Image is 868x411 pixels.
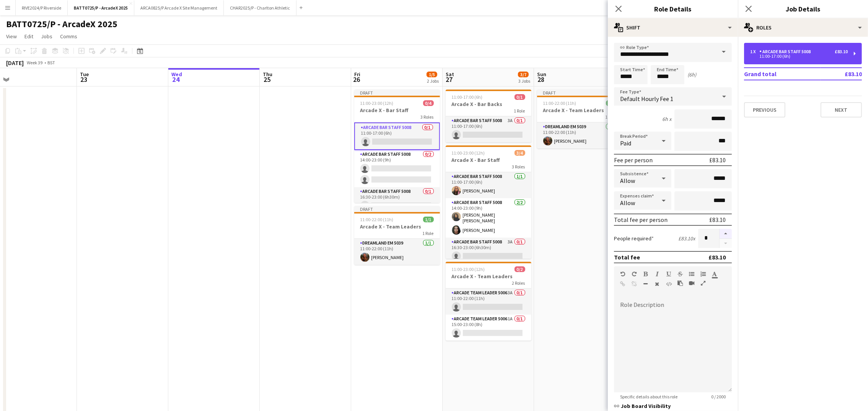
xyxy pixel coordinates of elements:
span: 0 / 2000 [705,394,732,400]
button: Text Color [712,271,717,277]
span: 1/1 [423,217,434,222]
div: 2 Jobs [427,78,439,84]
span: 11:00-17:00 (6h) [452,94,483,100]
span: Sat [446,71,454,78]
app-job-card: 11:00-17:00 (6h)0/1Arcade X - Bar Backs1 RoleArcade Bar Staff 50083A0/111:00-17:00 (6h) [446,90,531,142]
button: Redo [632,271,637,277]
app-job-card: 11:00-23:00 (12h)0/2Arcade X - Team Leaders2 RolesArcade Team Leader 50063A0/111:00-22:00 (11h) A... [446,262,531,341]
div: [DATE] [6,59,24,67]
h3: Role Details [608,4,738,14]
span: 3/7 [518,72,529,77]
span: Week 39 [25,60,44,65]
span: Tue [80,71,89,78]
span: Paid [620,139,631,147]
td: Grand total [744,68,821,80]
div: 6h x [662,116,671,122]
app-job-card: 11:00-23:00 (12h)3/4Arcade X - Bar Staff3 RolesArcade Bar Staff 50081/111:00-17:00 (6h)[PERSON_NA... [446,145,531,259]
span: Allow [620,199,635,207]
span: 11:00-22:00 (11h) [360,217,394,222]
span: 1 Role [423,230,434,236]
div: Shift [608,18,738,37]
div: Draft [354,206,440,212]
h3: Arcade X - Team Leaders [354,223,440,230]
button: ARCA0825/P Arcade X Site Management [134,0,224,15]
div: Fee per person [614,156,653,164]
button: Ordered List [700,271,706,277]
button: Unordered List [689,271,694,277]
button: Insert video [689,280,694,286]
button: Strikethrough [677,271,683,277]
button: Next [821,102,862,117]
app-card-role: Arcade Team Leader 50061A0/115:00-23:00 (8h) [446,315,531,341]
span: 1 Role [606,114,617,120]
span: Comms [60,33,77,40]
span: 0/2 [515,266,525,272]
span: 0/4 [423,100,434,106]
button: CHAR2025/P - Charlton Athletic [224,0,296,15]
div: Arcade Bar Staff 5008 [759,49,814,54]
button: Fullscreen [700,280,706,286]
button: Paste as plain text [677,280,683,286]
span: View [6,33,17,40]
span: 27 [445,75,454,84]
span: Jobs [41,33,52,40]
app-job-card: Draft11:00-22:00 (11h)1/1Arcade X - Team Leaders1 RoleDreamland EM 50391/111:00-22:00 (11h)[PERSO... [354,206,440,265]
span: Fri [354,71,360,78]
app-card-role: Arcade Team Leader 50063A0/111:00-22:00 (11h) [446,289,531,315]
button: Clear Formatting [655,281,660,287]
h3: Arcade X - Team Leaders [446,273,531,280]
app-card-role: Arcade Bar Staff 50082/214:00-23:00 (9h)[PERSON_NAME] [PERSON_NAME][PERSON_NAME] [446,198,531,238]
span: 11:00-23:00 (12h) [452,150,485,156]
app-card-role: Dreamland EM 50391/111:00-22:00 (11h)[PERSON_NAME] [354,239,440,265]
span: Wed [171,71,182,78]
button: BATT0725/P - ArcadeX 2025 [68,0,134,15]
div: Draft11:00-23:00 (12h)0/4Arcade X - Bar Staff3 RolesArcade Bar Staff 50080/111:00-17:00 (6h) Arca... [354,90,440,203]
span: 1/5 [427,72,437,77]
button: Italic [655,271,660,277]
div: 3 Jobs [518,78,530,84]
button: Undo [620,271,625,277]
h3: Arcade X - Bar Backs [446,101,531,108]
div: Draft [537,90,623,96]
app-card-role: Arcade Bar Staff 50083A0/116:30-23:00 (6h30m) [446,238,531,264]
span: 11:00-23:00 (12h) [360,100,394,106]
span: 0/1 [515,94,525,100]
app-card-role: Arcade Bar Staff 50080/111:00-17:00 (6h) [354,122,440,150]
span: 11:00-22:00 (11h) [543,100,576,106]
div: Roles [738,18,868,37]
app-card-role: Arcade Bar Staff 50083A0/111:00-17:00 (6h) [446,116,531,142]
div: (6h) [687,71,696,78]
button: Horizontal Line [643,281,648,287]
div: £83.10 [835,49,848,54]
a: Jobs [38,31,55,41]
div: BST [47,60,55,65]
span: Specific details about this role [614,394,684,400]
button: Increase [720,229,732,239]
button: RIVE2024/P Riverside [16,0,68,15]
span: 3 Roles [512,164,525,170]
span: 23 [79,75,89,84]
span: 26 [353,75,360,84]
span: 1 Role [514,108,525,114]
h3: Job Details [738,4,868,14]
span: 2 Roles [512,280,525,286]
a: View [3,31,20,41]
button: Underline [666,271,671,277]
div: Draft [354,90,440,96]
div: £83.10 [709,216,726,223]
td: £83.10 [821,68,862,80]
span: 24 [170,75,182,84]
div: Total fee per person [614,216,668,223]
span: 3 Roles [421,114,434,120]
app-job-card: Draft11:00-22:00 (11h)1/1Arcade X - Team Leaders1 RoleDreamland EM 50391/111:00-22:00 (11h)[PERSO... [537,90,623,148]
span: Edit [24,33,33,40]
span: 1/1 [606,100,617,106]
h1: BATT0725/P - ArcadeX 2025 [6,18,117,30]
h3: Arcade X - Bar Staff [354,107,440,114]
app-card-role: Arcade Bar Staff 50080/116:30-23:00 (6h30m) [354,187,440,213]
